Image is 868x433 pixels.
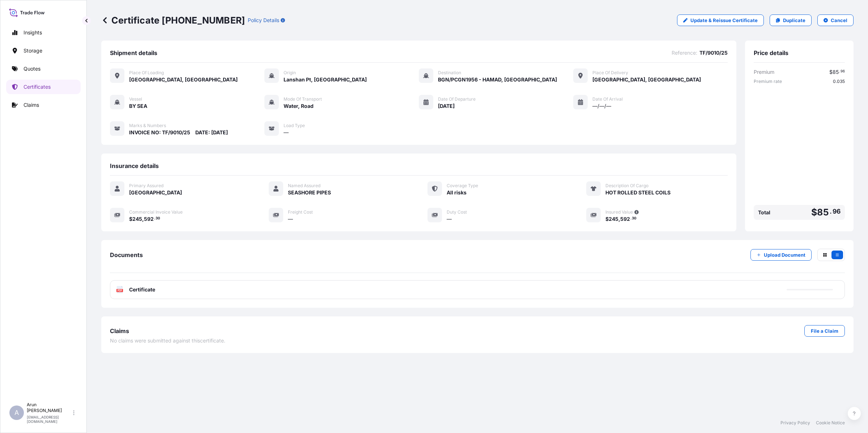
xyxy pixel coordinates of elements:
[447,215,452,223] span: —
[592,102,611,110] span: —/—/—
[829,70,833,75] span: $
[754,68,774,76] span: Premium
[284,96,322,102] span: Mode of Transport
[24,47,42,54] p: Storage
[129,96,142,102] span: Vessel
[129,123,166,129] span: Marks & Numbers
[6,98,81,112] a: Claims
[24,65,41,72] p: Quotes
[438,76,557,83] span: BGN/PCGN1956 - HAMAD, [GEOGRAPHIC_DATA]
[27,402,72,413] p: Arun [PERSON_NAME]
[14,409,19,416] span: A
[830,209,832,214] span: .
[27,415,72,424] p: [EMAIL_ADDRESS][DOMAIN_NAME]
[841,70,845,73] span: 96
[632,217,637,220] span: 30
[438,70,461,76] span: Destination
[833,79,845,84] span: 0.035
[288,209,313,215] span: Freight Cost
[288,183,320,189] span: Named Assured
[833,70,839,75] span: 85
[110,337,225,344] span: No claims were submitted against this certificate .
[129,209,183,215] span: Commercial Invoice Value
[620,216,630,222] span: 592
[129,183,163,189] span: Primary Assured
[118,289,122,292] text: PDF
[618,216,620,222] span: ,
[129,76,238,83] span: [GEOGRAPHIC_DATA], [GEOGRAPHIC_DATA]
[142,216,144,222] span: ,
[156,217,160,220] span: 30
[817,208,829,217] span: 85
[101,14,245,26] p: Certificate [PHONE_NUMBER]
[770,14,812,26] a: Duplicate
[447,183,478,189] span: Coverage Type
[110,251,143,258] span: Documents
[438,96,476,102] span: Date of Departure
[248,17,279,24] p: Policy Details
[592,70,628,76] span: Place of Delivery
[605,209,633,215] span: Insured Value
[132,216,142,222] span: 245
[6,25,81,40] a: Insights
[284,129,289,136] span: —
[110,49,157,56] span: Shipment details
[690,17,758,24] p: Update & Reissue Certificate
[780,420,810,426] a: Privacy Policy
[438,102,455,110] span: [DATE]
[129,102,147,110] span: BY SEA
[592,96,623,102] span: Date of Arrival
[831,17,847,24] p: Cancel
[592,76,701,83] span: [GEOGRAPHIC_DATA], [GEOGRAPHIC_DATA]
[609,216,618,222] span: 245
[817,14,854,26] button: Cancel
[754,79,782,84] span: Premium rate
[605,189,671,196] span: HOT ROLLED STEEL COILS
[447,189,467,196] span: All risks
[129,216,132,222] span: $
[811,208,817,217] span: $
[839,70,840,73] span: .
[6,43,81,58] a: Storage
[750,249,812,261] button: Upload Document
[284,76,367,83] span: Lanshan Pt, [GEOGRAPHIC_DATA]
[129,286,155,293] span: Certificate
[6,62,81,76] a: Quotes
[24,101,39,109] p: Claims
[110,162,159,169] span: Insurance details
[6,80,81,94] a: Certificates
[630,217,631,220] span: .
[284,70,296,76] span: Origin
[129,129,228,136] span: INVOICE NO: TF/9010/25 DATE: [DATE]
[284,123,305,129] span: Load Type
[288,189,331,196] span: SEASHORE PIPES
[811,327,838,335] p: File a Claim
[447,209,467,215] span: Duty Cost
[754,49,788,56] span: Price details
[816,420,845,426] a: Cookie Notice
[154,217,155,220] span: .
[144,216,154,222] span: 592
[672,49,697,56] span: Reference :
[605,183,648,189] span: Description Of Cargo
[129,70,164,76] span: Place of Loading
[24,29,42,36] p: Insights
[699,49,728,56] span: TF/9010/25
[833,209,841,214] span: 96
[288,215,293,223] span: —
[804,325,845,337] a: File a Claim
[764,251,805,258] p: Upload Document
[110,327,129,335] span: Claims
[284,102,314,110] span: Water, Road
[605,216,609,222] span: $
[677,14,764,26] a: Update & Reissue Certificate
[24,83,51,91] p: Certificates
[129,189,182,196] span: [GEOGRAPHIC_DATA]
[758,209,770,216] span: Total
[783,17,805,24] p: Duplicate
